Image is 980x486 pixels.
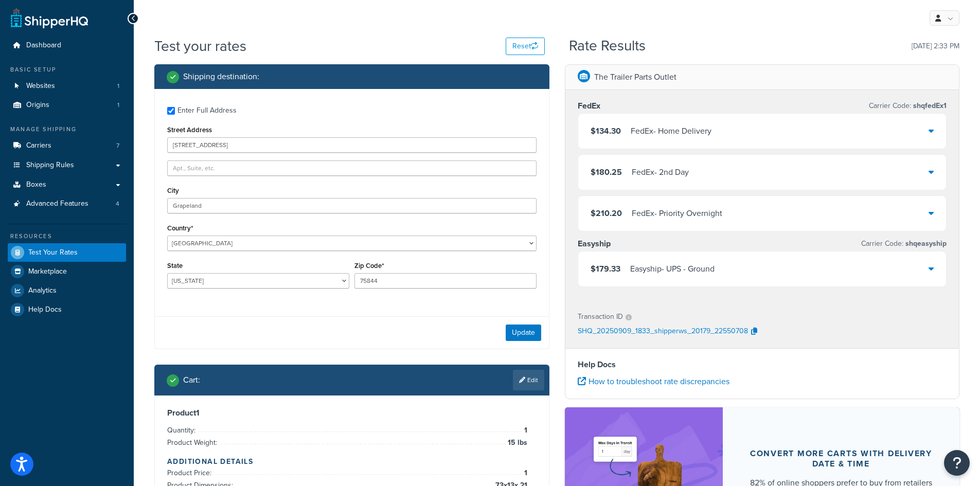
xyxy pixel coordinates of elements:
div: FedEx - 2nd Day [632,165,689,179]
a: Boxes [8,175,126,194]
span: Origins [26,101,49,110]
p: Carrier Code: [869,99,947,113]
span: Product Weight: [167,437,220,448]
input: Enter Full Address [167,107,175,115]
p: Transaction ID [578,310,623,324]
button: Update [506,325,541,341]
span: $134.30 [591,125,621,137]
h3: FedEx [578,101,600,111]
label: Zip Code* [354,262,384,269]
h2: Shipping destination : [183,72,259,81]
span: Help Docs [28,305,62,314]
a: Carriers7 [8,136,126,155]
div: Easyship - UPS - Ground [630,262,715,276]
span: Analytics [28,286,57,295]
a: Websites1 [8,77,126,96]
a: Shipping Rules [8,156,126,175]
p: [DATE] 2:33 PM [912,39,959,53]
span: Carriers [26,141,51,150]
span: Product Price: [167,467,214,478]
span: 1 [522,424,527,437]
a: Analytics [8,281,126,300]
h4: Additional Details [167,456,537,467]
h2: Cart : [183,375,200,385]
h1: Test your rates [154,36,246,56]
span: 15 lbs [505,437,527,449]
a: How to troubleshoot rate discrepancies [578,375,729,387]
a: Dashboard [8,36,126,55]
input: Apt., Suite, etc. [167,160,537,176]
span: Test Your Rates [28,248,78,257]
span: Boxes [26,181,46,189]
span: Dashboard [26,41,61,50]
span: 7 [116,141,119,150]
span: 1 [117,82,119,91]
div: Enter Full Address [177,103,237,118]
div: Convert more carts with delivery date & time [747,448,935,469]
h4: Help Docs [578,358,947,371]
span: Advanced Features [26,200,88,208]
span: Quantity: [167,425,198,436]
li: Origins [8,96,126,115]
span: shqfedEx1 [911,100,947,111]
span: 1 [522,467,527,479]
a: Help Docs [8,300,126,319]
label: City [167,187,179,194]
li: Advanced Features [8,194,126,213]
li: Websites [8,77,126,96]
span: $179.33 [591,263,620,275]
a: Edit [513,370,544,390]
div: Resources [8,232,126,241]
p: Carrier Code: [861,237,947,251]
span: 1 [117,101,119,110]
div: Basic Setup [8,65,126,74]
h3: Easyship [578,239,611,249]
span: $210.20 [591,207,622,219]
button: Reset [506,38,545,55]
button: Open Resource Center [944,450,970,476]
span: Shipping Rules [26,161,74,170]
label: Street Address [167,126,212,134]
a: Test Your Rates [8,243,126,262]
li: Carriers [8,136,126,155]
label: State [167,262,183,269]
h2: Rate Results [569,38,646,54]
span: Marketplace [28,267,67,276]
a: Origins1 [8,96,126,115]
div: FedEx - Priority Overnight [632,206,722,221]
div: Manage Shipping [8,125,126,134]
span: $180.25 [591,166,622,178]
span: Websites [26,82,55,91]
span: 4 [116,200,119,208]
h3: Product 1 [167,408,537,418]
p: SHQ_20250909_1833_shipperws_20179_22550708 [578,324,748,339]
div: FedEx - Home Delivery [631,124,711,138]
label: Country* [167,224,193,232]
a: Marketplace [8,262,126,281]
span: shqeasyship [903,238,947,249]
p: The Trailer Parts Outlet [594,70,676,84]
a: Advanced Features4 [8,194,126,213]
